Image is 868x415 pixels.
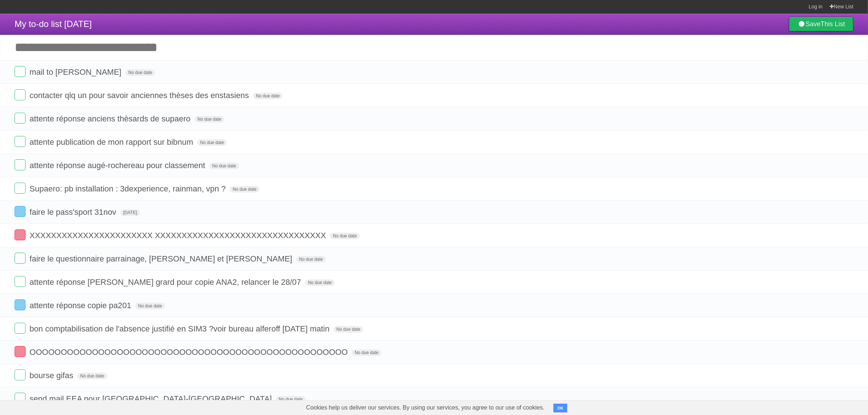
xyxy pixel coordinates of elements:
[120,209,140,216] span: [DATE]
[30,324,331,333] span: bon comptabilisation de l'absence justifié en SIM3 ?voir bureau alferoff [DATE] matin
[15,369,26,380] label: Done
[135,303,165,309] span: No due date
[15,253,26,264] label: Done
[30,184,227,193] span: Supaero: pb installation : 3dexperience, rainman, vpn ?
[15,89,26,100] label: Done
[15,183,26,194] label: Done
[30,394,274,403] span: send mail EEA pour [GEOGRAPHIC_DATA]-[GEOGRAPHIC_DATA]
[789,17,853,31] a: SaveThis List
[15,113,26,124] label: Done
[821,20,845,28] b: This List
[77,373,107,379] span: No due date
[15,19,92,29] span: My to-do list [DATE]
[30,207,118,217] span: faire le pass'sport 31nov
[15,323,26,334] label: Done
[15,136,26,147] label: Done
[296,256,326,263] span: No due date
[30,371,75,380] span: bourse gifas
[30,254,294,263] span: faire le questionnaire parrainage, [PERSON_NAME] et [PERSON_NAME]
[15,229,26,240] label: Done
[15,276,26,287] label: Done
[30,67,123,77] span: mail to [PERSON_NAME]
[553,404,568,412] button: OK
[30,161,207,170] span: attente réponse augé-rochereau pour classement
[209,163,239,169] span: No due date
[15,206,26,217] label: Done
[15,393,26,404] label: Done
[15,346,26,357] label: Done
[30,114,192,123] span: attente réponse anciens thèsards de supaero
[30,278,303,287] span: attente réponse [PERSON_NAME] grard pour copie ANA2, relancer le 28/07
[30,231,328,240] span: XXXXXXXXXXXXXXXXXXXXXXX XXXXXXXXXXXXXXXXXXXXXXXXXXXXXXXX
[15,159,26,170] label: Done
[195,116,224,123] span: No due date
[197,139,227,146] span: No due date
[125,69,155,76] span: No due date
[352,349,381,356] span: No due date
[330,233,359,239] span: No due date
[334,326,363,333] span: No due date
[30,137,195,147] span: attente publication de mon rapport sur bibnum
[230,186,259,193] span: No due date
[15,66,26,77] label: Done
[15,299,26,310] label: Done
[253,93,283,99] span: No due date
[299,400,552,415] span: Cookies help us deliver our services. By using our services, you agree to our use of cookies.
[30,301,133,310] span: attente réponse copie pa201
[276,396,305,403] span: No due date
[30,348,350,357] span: OOOOOOOOOOOOOOOOOOOOOOOOOOOOOOOOOOOOOOOOOOOOOOOOOOO
[30,91,251,100] span: contacter qlq un pour savoir anciennes thèses des enstasiens
[305,279,335,286] span: No due date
